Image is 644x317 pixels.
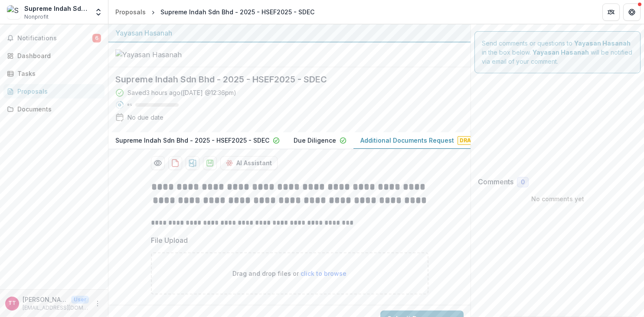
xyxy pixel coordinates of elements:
p: Supreme Indah Sdn Bhd - 2025 - HSEF2025 - SDEC [115,136,269,145]
span: 0 [521,179,525,186]
button: AI Assistant [220,156,278,170]
span: click to browse [301,270,347,277]
button: Notifications6 [3,31,105,45]
p: File Upload [151,235,188,245]
p: Additional Documents Request [360,136,454,145]
nav: breadcrumb [112,6,318,18]
img: Supreme Indah Sdn Bhd [7,5,21,19]
a: Documents [3,102,105,116]
span: Draft [458,136,480,145]
a: Tasks [3,66,105,81]
a: Proposals [3,84,105,98]
div: Trudy Tan [8,301,16,306]
a: Proposals [112,6,149,18]
button: Get Help [623,3,641,21]
button: Open entity switcher [92,3,105,21]
p: User [71,296,89,304]
p: Drag and drop files or [232,269,347,278]
div: Proposals [115,7,146,16]
h2: Supreme Indah Sdn Bhd - 2025 - HSEF2025 - SDEC [115,74,450,85]
button: Partners [602,3,620,21]
p: [PERSON_NAME] [23,295,68,304]
p: 0 % [127,102,132,108]
a: Dashboard [3,49,105,63]
div: Yayasan Hasanah [115,28,464,38]
button: download-proposal [168,156,182,170]
button: download-proposal [186,156,199,170]
h2: Comments [478,178,513,186]
img: Yayasan Hasanah [115,49,202,60]
div: Send comments or questions to in the box below. will be notified via email of your comment. [474,31,641,73]
div: Saved 3 hours ago ( [DATE] @ 12:36pm ) [127,88,236,97]
div: Documents [17,105,98,114]
span: Notifications [17,35,92,42]
button: More [92,298,103,309]
button: Preview a9138e18-990d-40b3-9e21-a75566505be8-2.pdf [151,156,165,170]
strong: Yayasan Hasanah [533,49,589,56]
div: No due date [127,113,163,122]
span: 6 [92,34,101,42]
div: Supreme Indah Sdn Bhd [24,4,89,13]
p: Due Diligence [294,136,336,145]
div: Supreme Indah Sdn Bhd - 2025 - HSEF2025 - SDEC [160,7,314,16]
p: [EMAIL_ADDRESS][DOMAIN_NAME] [23,304,89,312]
div: Tasks [17,69,98,78]
div: Proposals [17,87,98,96]
span: Nonprofit [24,13,49,21]
p: No comments yet [478,194,637,203]
div: Dashboard [17,51,98,60]
strong: Yayasan Hasanah [574,39,631,47]
button: download-proposal [203,156,217,170]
